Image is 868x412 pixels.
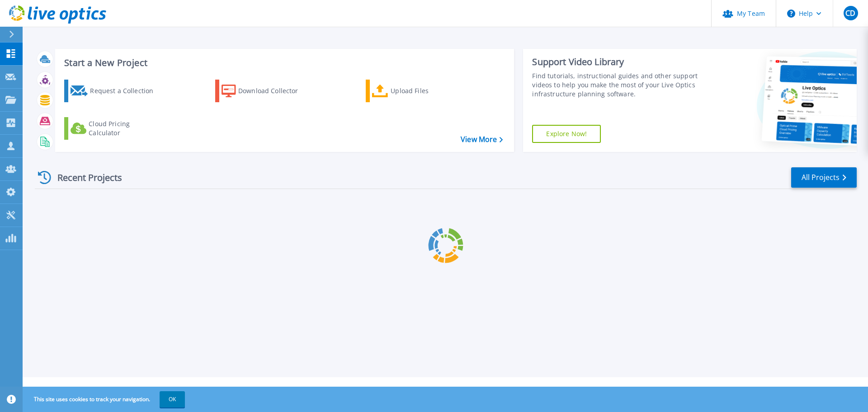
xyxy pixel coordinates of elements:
div: Recent Projects [35,166,134,189]
div: Download Collector [238,82,311,100]
span: CD [845,9,855,17]
a: View More [461,135,503,144]
div: Upload Files [391,82,463,100]
a: Explore Now! [532,125,601,143]
button: OK [160,391,185,407]
a: Request a Collection [64,80,165,102]
div: Find tutorials, instructional guides and other support videos to help you make the most of your L... [532,71,702,99]
a: All Projects [791,167,857,188]
span: This site uses cookies to track your navigation. [25,391,185,407]
a: Cloud Pricing Calculator [64,117,165,140]
div: Support Video Library [532,56,702,68]
a: Download Collector [215,80,316,102]
h3: Start a New Project [64,58,503,68]
a: Upload Files [366,80,467,102]
div: Cloud Pricing Calculator [89,119,161,137]
div: Request a Collection [90,82,162,100]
